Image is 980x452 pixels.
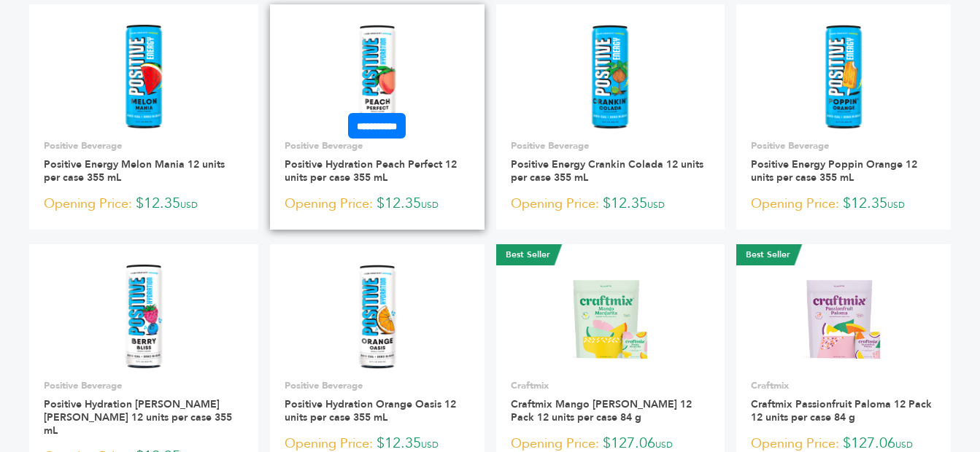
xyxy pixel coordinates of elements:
[511,139,711,152] p: Positive Beverage
[887,199,905,211] span: USD
[285,139,470,152] p: Positive Beverage
[511,194,599,214] span: Opening Price:
[180,199,198,211] span: USD
[44,193,244,215] p: $12.35
[511,193,711,215] p: $12.35
[44,379,244,392] p: Positive Beverage
[655,439,673,451] span: USD
[44,157,225,184] a: Positive Energy Melon Mania 12 units per case 355 mL
[44,397,232,437] a: Positive Hydration [PERSON_NAME] [PERSON_NAME] 12 units per case 355 mL
[421,199,439,211] span: USD
[285,397,456,424] a: Positive Hydration Orange Oasis 12 units per case 355 mL
[751,157,917,184] a: Positive Energy Poppin Orange 12 units per case 355 mL
[511,397,692,424] a: Craftmix Mango [PERSON_NAME] 12 Pack 12 units per case 84 g
[285,194,373,214] span: Opening Price:
[647,199,665,211] span: USD
[751,397,932,424] a: Craftmix Passionfruit Paloma 12 Pack 12 units per case 84 g
[511,157,703,184] a: Positive Energy Crankin Colada 12 units per case 355 mL
[44,139,244,152] p: Positive Beverage
[285,157,457,184] a: Positive Hydration Peach Perfect 12 units per case 355 mL
[355,25,399,130] img: Positive Hydration Peach Perfect 12 units per case 355 mL
[355,265,399,370] img: Positive Hydration Orange Oasis 12 units per case 355 mL
[122,264,166,369] img: Positive Hydration Berry Bliss 12 units per case 355 mL
[751,139,936,152] p: Positive Beverage
[122,24,166,129] img: Positive Energy Melon Mania 12 units per case 355 mL
[895,439,913,451] span: USD
[751,379,936,392] p: Craftmix
[751,193,936,215] p: $12.35
[44,194,132,214] span: Opening Price:
[557,264,663,370] img: Craftmix Mango Margarita 12 Pack 12 units per case 84 g
[511,379,711,392] p: Craftmix
[751,194,839,214] span: Opening Price:
[285,379,470,392] p: Positive Beverage
[588,25,632,130] img: Positive Energy Crankin Colada 12 units per case 355 mL
[285,193,470,215] p: $12.35
[791,264,897,370] img: Craftmix Passionfruit Paloma 12 Pack 12 units per case 84 g
[421,439,439,451] span: USD
[822,25,865,130] img: Positive Energy Poppin Orange 12 units per case 355 mL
